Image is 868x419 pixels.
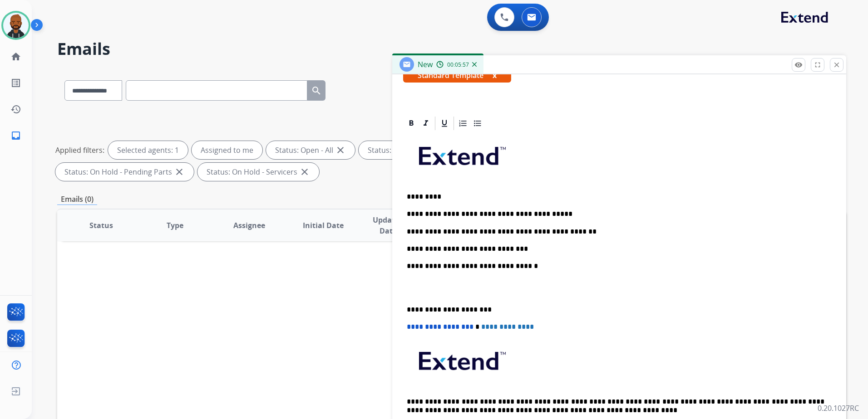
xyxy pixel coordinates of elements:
mat-icon: history [10,104,21,115]
div: Status: On Hold - Servicers [197,163,319,181]
div: Ordered List [456,117,470,130]
div: Bullet List [471,117,484,130]
div: Italic [419,117,433,130]
div: Assigned to me [192,141,262,159]
span: 00:05:57 [447,61,469,68]
h2: Emails [57,40,846,58]
span: New [418,59,433,69]
mat-icon: home [10,51,21,62]
mat-icon: fullscreen [814,61,822,69]
mat-icon: list_alt [10,78,21,88]
span: Status [89,220,113,231]
span: Assignee [233,220,265,231]
div: Status: New - Initial [359,141,454,159]
mat-icon: close [299,166,310,177]
mat-icon: close [335,145,346,156]
span: Standard Template [403,68,511,83]
div: Status: On Hold - Pending Parts [55,163,194,181]
button: x [493,70,497,81]
div: Underline [438,117,451,130]
p: 0.20.1027RC [818,403,859,414]
mat-icon: search [311,85,322,96]
img: avatar [3,13,29,38]
span: Initial Date [303,220,344,231]
div: Status: Open - All [266,141,355,159]
mat-icon: inbox [10,130,21,141]
p: Emails (0) [57,194,97,205]
div: Selected agents: 1 [108,141,188,159]
span: Updated Date [368,214,409,236]
mat-icon: close [833,61,841,69]
mat-icon: close [174,166,185,177]
mat-icon: remove_red_eye [794,61,803,69]
div: Bold [404,117,418,130]
span: Type [167,220,183,231]
p: Applied filters: [55,145,104,156]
